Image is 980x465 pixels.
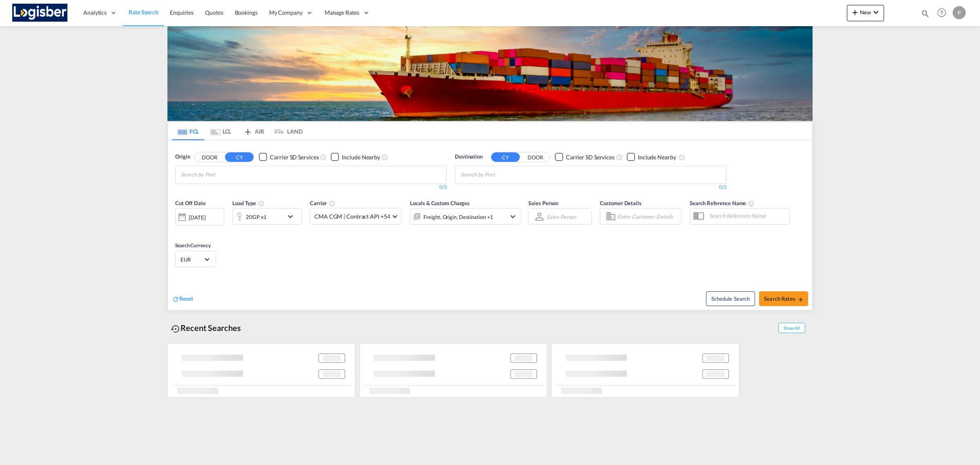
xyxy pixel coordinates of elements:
button: DOOR [195,152,224,162]
md-icon: icon-backup-restore [171,324,180,334]
md-icon: icon-information-outline [258,200,265,207]
span: Search Rates [764,295,803,302]
md-datepicker: Select [175,225,181,236]
span: Sales Person [528,200,558,206]
md-icon: Unchecked: Ignores neighbouring ports when fetching rates.Checked : Includes neighbouring ports w... [382,154,388,161]
button: icon-plus 400-fgNewicon-chevron-down [847,5,884,21]
div: Freight Origin Destination Factory Stuffingicon-chevron-down [410,208,520,225]
img: d7a75e507efd11eebffa5922d020a472.png [12,4,67,22]
md-icon: icon-arrow-right [797,297,803,302]
span: EUR [180,256,203,263]
button: Search Ratesicon-arrow-right [759,291,808,306]
div: 20GP x1 [246,211,267,223]
div: Include Nearby [342,153,380,161]
span: Customer Details [600,200,641,206]
button: CY [491,152,520,162]
md-select: Select Currency: € EUREuro [180,253,212,265]
md-checkbox: Checkbox No Ink [555,153,615,161]
md-tab-item: AIR [237,122,270,140]
button: CY [225,152,254,162]
span: Rate Search [129,9,158,16]
span: Origin [175,153,190,161]
div: P [953,6,966,19]
span: Analytics [83,9,107,17]
md-icon: icon-airplane [243,127,253,133]
span: Search Currency [175,242,211,248]
span: Quotes [205,9,223,16]
md-icon: icon-plus 400-fg [850,7,860,17]
div: [DATE] [175,208,224,226]
button: Note: By default Schedule search will only considerorigin ports, destination ports and cut off da... [706,291,755,306]
md-checkbox: Checkbox No Ink [627,153,676,161]
span: Load Type [232,200,265,206]
span: New [850,9,881,16]
md-tab-item: FCL [172,122,205,140]
span: Destination [455,153,483,161]
md-chips-wrap: Chips container with autocompletion. Enter the text area, type text to search, and then use the u... [180,166,262,181]
md-icon: icon-chevron-down [285,212,299,221]
div: icon-magnify [921,9,930,21]
input: Enter Customer Details [617,210,679,223]
div: 20GP x1icon-chevron-down [232,208,302,225]
div: Include Nearby [638,153,676,161]
span: Help [935,6,949,20]
md-select: Sales Person [546,211,577,223]
div: Carrier SD Services [566,153,615,161]
span: Bookings [235,9,258,16]
div: OriginDOOR CY Checkbox No InkUnchecked: Search for CY (Container Yard) services for all selected ... [168,141,812,310]
md-icon: Your search will be saved by the below given name [748,200,755,207]
md-icon: icon-magnify [921,9,930,18]
span: Show All [778,323,805,333]
md-pagination-wrapper: Use the left and right arrow keys to navigate between tabs [172,122,303,140]
input: Search Reference Name [705,210,789,222]
span: CMA CGM | Contract API +54 [314,212,390,221]
div: [DATE] [189,214,205,221]
input: Chips input. [461,168,538,181]
div: icon-refreshReset [172,295,193,304]
div: Recent Searches [167,319,244,337]
img: LCL+%26+FCL+BACKGROUND.png [167,26,813,121]
md-icon: icon-refresh [172,295,179,303]
md-tab-item: LCL [205,122,237,140]
span: My Company [269,9,303,17]
md-chips-wrap: Chips container with autocompletion. Enter the text area, type text to search, and then use the u... [459,166,541,181]
button: DOOR [521,152,550,162]
div: 0/3 [455,184,726,191]
span: Search Reference Name [690,200,755,206]
input: Chips input. [181,168,258,181]
span: Locals & Custom Charges [410,200,470,206]
span: Cut Off Date [175,200,206,206]
md-tab-item: LAND [270,122,303,140]
div: 0/3 [175,184,447,191]
md-icon: icon-chevron-down [871,7,881,17]
span: Enquiries [170,9,194,16]
div: Help [935,6,953,20]
div: Carrier SD Services [270,153,318,161]
md-icon: Unchecked: Ignores neighbouring ports when fetching rates.Checked : Includes neighbouring ports w... [679,154,685,161]
span: Reset [179,295,193,302]
md-icon: icon-chevron-down [508,212,518,221]
md-icon: Unchecked: Search for CY (Container Yard) services for all selected carriers.Checked : Search for... [616,154,623,161]
md-icon: The selected Trucker/Carrierwill be displayed in the rate results If the rates are from another f... [329,200,335,207]
md-checkbox: Checkbox No Ink [331,153,380,161]
span: Manage Rates [325,9,359,17]
span: Carrier [310,200,335,206]
div: Freight Origin Destination Factory Stuffing [423,211,493,223]
md-icon: Unchecked: Search for CY (Container Yard) services for all selected carriers.Checked : Search for... [320,154,327,161]
md-checkbox: Checkbox No Ink [259,153,318,161]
